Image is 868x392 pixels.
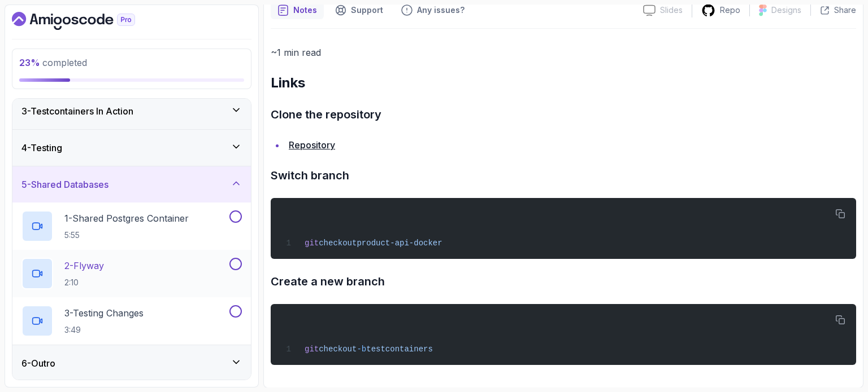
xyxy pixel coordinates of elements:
[21,210,242,242] button: 1-Shared Postgres Container5:55
[271,105,856,124] h3: Clone the repository
[810,5,856,16] button: Share
[357,239,442,248] span: product-api-docker
[692,3,749,17] a: Repo
[271,166,856,184] h3: Switch branch
[271,1,324,19] button: notes button
[64,259,104,272] p: 2 - Flyway
[271,45,856,60] p: ~1 min read
[21,178,108,191] h3: 5 - Shared Databases
[271,272,856,290] h3: Create a new branch
[660,5,683,16] p: Slides
[21,356,55,370] h3: 6 - Outro
[289,139,335,151] a: Repository
[12,345,251,381] button: 6-Outro
[64,277,104,288] p: 2:10
[12,12,161,30] a: Dashboard
[417,5,465,16] p: Any issues?
[64,324,144,336] p: 3:49
[64,230,189,241] p: 5:55
[19,57,40,68] span: 23 %
[19,57,87,68] span: completed
[771,5,801,16] p: Designs
[834,5,856,16] p: Share
[328,1,390,19] button: Support button
[12,130,251,166] button: 4-Testing
[12,93,251,129] button: 3-Testcontainers In Action
[271,74,856,92] h2: Links
[21,104,133,118] h3: 3 - Testcontainers In Action
[64,306,144,320] p: 3 - Testing Changes
[351,5,383,16] p: Support
[293,5,317,16] p: Notes
[366,345,433,354] span: testcontainers
[64,212,189,225] p: 1 - Shared Postgres Container
[319,345,357,354] span: checkout
[21,258,242,289] button: 2-Flyway2:10
[21,305,242,337] button: 3-Testing Changes3:49
[720,5,740,16] p: Repo
[305,345,319,354] span: git
[319,239,357,248] span: checkout
[305,239,319,248] span: git
[21,141,62,155] h3: 4 - Testing
[12,166,251,202] button: 5-Shared Databases
[357,345,366,354] span: -b
[394,1,471,19] button: Feedback button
